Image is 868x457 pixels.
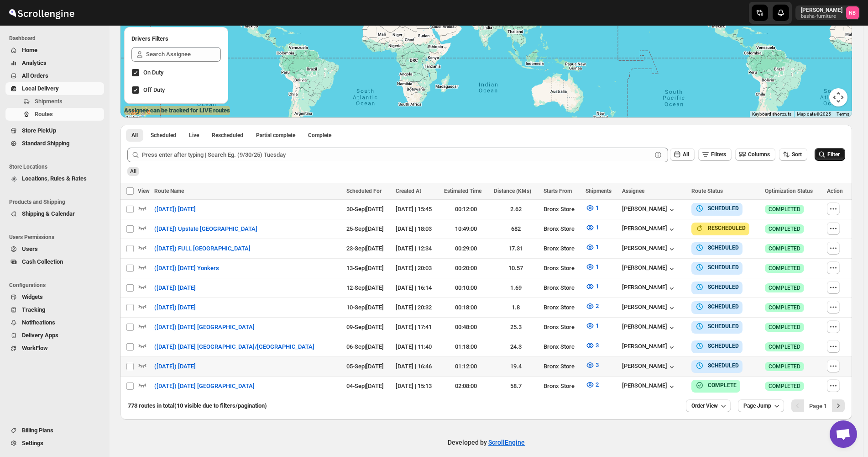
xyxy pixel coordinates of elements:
div: [DATE] | 15:13 [396,382,438,391]
b: SCHEDULED [708,284,739,290]
div: 01:18:00 [444,342,488,351]
button: SCHEDULED [695,322,739,331]
button: 2 [580,377,604,392]
span: COMPLETED [769,206,800,213]
span: Action [827,188,843,194]
span: 2 [596,381,599,388]
button: Columns [735,148,775,161]
span: Partial complete [256,132,295,139]
span: Store PickUp [22,127,56,134]
span: COMPLETED [769,383,800,390]
span: ([DATE]) [DATE] [154,205,196,214]
span: Optimization Status [765,188,813,194]
span: View [138,188,150,194]
div: 1.69 [494,283,538,292]
span: Settings [22,440,43,446]
button: Billing Plans [5,424,104,437]
button: [PERSON_NAME] [622,362,676,372]
button: Home [5,44,104,57]
b: SCHEDULED [708,362,739,369]
div: 10:49:00 [444,224,488,234]
p: basha-furniture [801,14,842,19]
span: ([DATE]) [DATE] [154,283,196,292]
div: [DATE] | 16:46 [396,362,438,371]
span: COMPLETED [769,284,800,292]
span: Routes [35,111,53,117]
div: 02:08:00 [444,382,488,391]
button: Users [5,243,104,255]
button: Delivery Apps [5,329,104,342]
span: All Orders [22,72,48,79]
button: ([DATE]) [DATE] [149,202,201,217]
button: SCHEDULED [695,263,739,272]
button: 3 [580,338,604,353]
button: 1 [580,279,604,294]
span: Notifications [22,319,55,326]
span: Live [189,132,199,139]
span: Scheduled [151,132,176,139]
span: Store Locations [9,163,105,170]
button: ([DATE]) [DATE] [GEOGRAPHIC_DATA]/[GEOGRAPHIC_DATA] [149,340,320,354]
span: 773 routes in total (10 visible due to filters/pagination) [128,402,267,409]
div: 00:20:00 [444,264,488,273]
button: SCHEDULED [695,361,739,370]
span: Filter [827,151,840,158]
span: Complete [308,132,331,139]
button: Filter [815,148,845,161]
button: Notifications [5,316,104,329]
span: Off Duty [143,86,165,93]
button: SCHEDULED [695,243,739,252]
span: Shipments [35,98,63,105]
div: 00:10:00 [444,283,488,292]
div: 00:12:00 [444,205,488,214]
span: Columns [748,151,770,158]
button: Shipments [5,95,104,108]
button: Map camera controls [829,88,847,106]
button: [PERSON_NAME] [622,264,676,273]
button: COMPLETE [695,381,737,390]
button: ([DATE]) [DATE] [149,359,201,374]
span: Scheduled For [346,188,382,194]
button: Keyboard shortcuts [752,111,791,117]
div: [DATE] | 20:03 [396,264,438,273]
span: Route Name [154,188,184,194]
button: WorkFlow [5,342,104,355]
button: [PERSON_NAME] [622,225,676,234]
button: Cash Collection [5,255,104,268]
div: [DATE] | 11:40 [396,342,438,351]
span: WorkFlow [22,345,48,351]
span: 2 [596,303,599,309]
div: Bronx Store [544,205,580,214]
button: User menu [795,5,860,20]
div: [PERSON_NAME] [622,303,676,313]
div: Bronx Store [544,264,580,273]
span: 3 [596,361,599,368]
span: Delivery Apps [22,332,58,339]
div: [DATE] | 17:41 [396,323,438,332]
span: ([DATE]) FULL [GEOGRAPHIC_DATA] [154,244,251,253]
button: Analytics [5,57,104,69]
span: COMPLETED [769,324,800,331]
span: 30-Sep | [DATE] [346,206,384,213]
span: Assignee [622,188,644,194]
span: Map data ©2025 [797,112,831,117]
b: SCHEDULED [708,205,739,212]
span: ([DATE]) [DATE] [GEOGRAPHIC_DATA]/[GEOGRAPHIC_DATA] [154,342,314,351]
button: Routes [5,108,104,121]
button: Locations, Rules & Rates [5,172,104,185]
span: Created At [396,188,421,194]
div: [PERSON_NAME] [622,343,676,352]
b: COMPLETE [708,382,737,388]
button: RESCHEDULED [695,223,746,233]
button: [PERSON_NAME] [622,244,676,254]
span: 12-Sep | [DATE] [346,284,384,291]
button: Page Jump [738,399,784,412]
a: Open chat [830,420,857,448]
a: ScrollEngine [488,439,525,446]
nav: Pagination [791,399,845,412]
span: 1 [596,263,599,270]
b: SCHEDULED [708,244,739,251]
span: 1 [596,283,599,290]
